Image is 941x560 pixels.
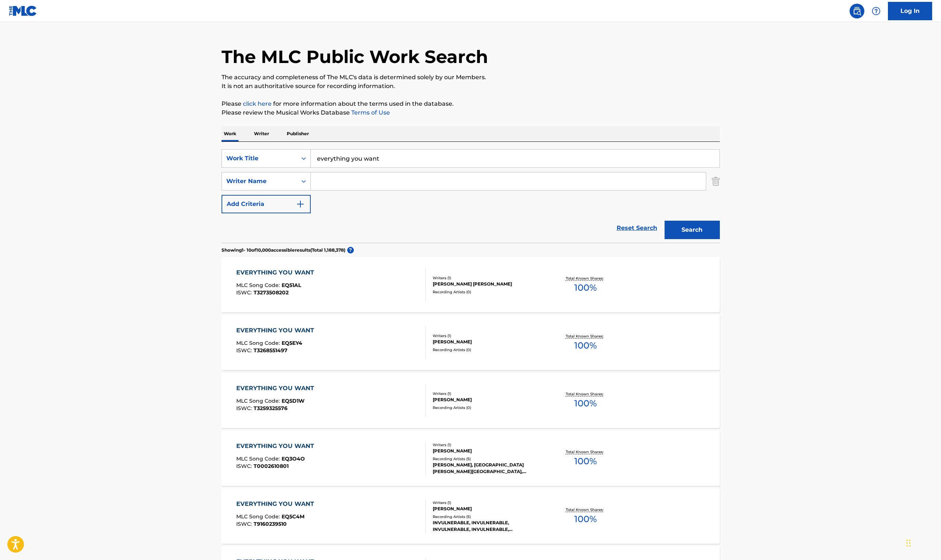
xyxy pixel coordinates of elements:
span: EQ5EY4 [282,340,302,346]
p: Showing 1 - 10 of 10,000 accessible results (Total 1,188,378 ) [222,247,345,253]
span: MLC Song Code : [236,513,282,520]
div: EVERYTHING YOU WANT [236,268,318,277]
iframe: Chat Widget [904,525,941,560]
p: Total Known Shares: [566,391,605,397]
div: Recording Artists ( 0 ) [433,347,544,353]
p: Total Known Shares: [566,449,605,455]
span: T9160239510 [254,521,287,527]
div: Recording Artists ( 5 ) [433,514,544,519]
img: 9d2ae6d4665cec9f34b9.svg [296,200,305,209]
div: [PERSON_NAME] [433,505,544,512]
a: EVERYTHING YOU WANTMLC Song Code:EQ5EY4ISWC:T3268551497Writers (1)[PERSON_NAME]Recording Artists ... [222,315,720,370]
a: Public Search [850,4,864,18]
img: Delete Criterion [712,172,720,190]
div: INVULNERABLE, INVULNERABLE, INVULNERABLE, INVULNERABLE, INVULNERABLE [433,519,544,533]
span: 100 % [574,455,597,468]
span: T3259325576 [254,405,287,412]
p: The accuracy and completeness of The MLC's data is determined solely by our Members. [222,73,720,82]
a: EVERYTHING YOU WANTMLC Song Code:EQ3O4OISWC:T0002610801Writers (1)[PERSON_NAME]Recording Artists ... [222,431,720,486]
span: ISWC : [236,463,254,469]
button: Search [665,221,720,239]
span: ISWC : [236,347,254,354]
img: help [872,7,881,15]
button: Add Criteria [222,195,311,213]
div: EVERYTHING YOU WANT [236,442,318,451]
div: [PERSON_NAME] [433,448,544,454]
div: Writers ( 1 ) [433,442,544,448]
form: Search Form [222,149,720,243]
p: Total Known Shares: [566,333,605,339]
span: T3273508202 [254,289,289,296]
a: EVERYTHING YOU WANTMLC Song Code:EQ5C4MISWC:T9160239510Writers (1)[PERSON_NAME]Recording Artists ... [222,489,720,544]
div: Work Title [226,154,293,163]
span: EQ51AL [282,282,301,288]
span: 100 % [574,397,597,410]
div: Writer Name [226,177,293,186]
p: Total Known Shares: [566,507,605,512]
img: search [853,7,861,15]
span: MLC Song Code : [236,340,282,346]
span: 100 % [574,281,597,294]
span: 100 % [574,339,597,352]
div: Writers ( 1 ) [433,500,544,505]
div: Help [869,4,884,18]
span: ISWC : [236,405,254,412]
div: [PERSON_NAME], [GEOGRAPHIC_DATA][PERSON_NAME][GEOGRAPHIC_DATA], [GEOGRAPHIC_DATA][PERSON_NAME][GE... [433,462,544,475]
a: EVERYTHING YOU WANTMLC Song Code:EQ5D1WISWC:T3259325576Writers (1)[PERSON_NAME]Recording Artists ... [222,373,720,428]
span: ISWC : [236,289,254,296]
div: [PERSON_NAME] [433,339,544,345]
a: Terms of Use [350,109,390,116]
div: Writers ( 1 ) [433,391,544,396]
span: T3268551497 [254,347,287,354]
div: Recording Artists ( 0 ) [433,405,544,410]
div: EVERYTHING YOU WANT [236,384,318,393]
div: Writers ( 1 ) [433,333,544,339]
div: Drag [906,532,911,554]
span: ? [347,247,354,253]
p: Writer [252,126,271,141]
span: MLC Song Code : [236,282,282,288]
a: Log In [888,2,932,20]
div: Recording Artists ( 0 ) [433,289,544,295]
img: MLC Logo [9,6,37,16]
a: click here [243,100,272,107]
div: [PERSON_NAME] [433,396,544,403]
span: EQ5C4M [282,513,304,520]
span: 100 % [574,512,597,526]
p: Publisher [285,126,311,141]
p: Please for more information about the terms used in the database. [222,99,720,108]
h1: The MLC Public Work Search [222,46,488,68]
a: EVERYTHING YOU WANTMLC Song Code:EQ51ALISWC:T3273508202Writers (1)[PERSON_NAME] [PERSON_NAME]Reco... [222,257,720,312]
p: It is not an authoritative source for recording information. [222,82,720,91]
span: ISWC : [236,521,254,527]
p: Work [222,126,238,141]
span: EQ3O4O [282,455,305,462]
div: Writers ( 1 ) [433,275,544,281]
div: Recording Artists ( 5 ) [433,456,544,462]
span: T0002610801 [254,463,289,469]
span: MLC Song Code : [236,455,282,462]
p: Please review the Musical Works Database [222,108,720,117]
p: Total Known Shares: [566,276,605,281]
div: EVERYTHING YOU WANT [236,500,318,508]
span: EQ5D1W [282,398,304,404]
span: MLC Song Code : [236,398,282,404]
a: Reset Search [613,220,661,236]
div: [PERSON_NAME] [PERSON_NAME] [433,281,544,287]
div: EVERYTHING YOU WANT [236,326,318,335]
